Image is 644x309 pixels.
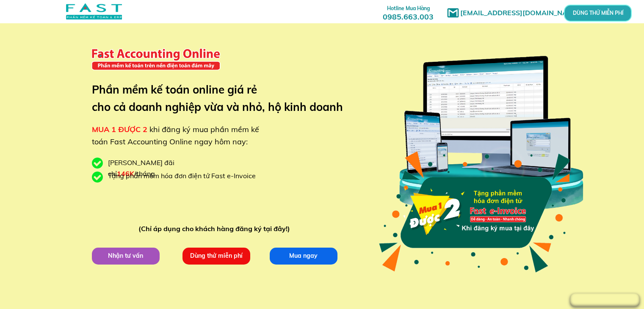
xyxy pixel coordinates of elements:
span: khi đăng ký mua phần mềm kế toán Fast Accounting Online ngay hôm nay: [92,124,259,146]
h1: [EMAIL_ADDRESS][DOMAIN_NAME] [460,8,585,19]
div: (Chỉ áp dụng cho khách hàng đăng ký tại đây!) [138,223,294,235]
p: Dùng thử miễn phí [182,247,250,264]
div: [PERSON_NAME] đãi chỉ /tháng [108,157,218,179]
span: Hotline Mua Hàng [387,5,430,11]
p: Mua ngay [269,247,337,264]
h3: 0985.663.003 [373,3,443,21]
p: Nhận tư vấn [91,247,159,264]
div: Tặng phần mềm hóa đơn điện tử Fast e-Invoice [108,171,262,182]
p: DÙNG THỬ MIỄN PHÍ [588,11,608,16]
span: MUA 1 ĐƯỢC 2 [92,124,147,134]
h3: Phần mềm kế toán online giá rẻ cho cả doanh nghiệp vừa và nhỏ, hộ kinh doanh [92,81,356,116]
span: 146K [117,169,134,178]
